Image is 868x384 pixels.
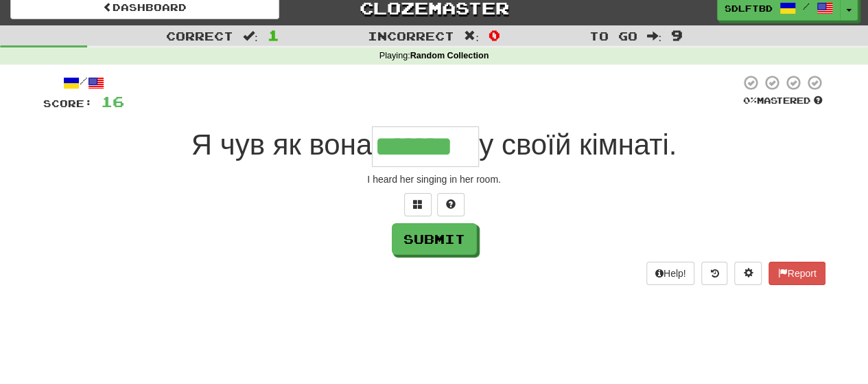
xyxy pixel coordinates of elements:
[803,1,810,11] span: /
[268,27,279,43] span: 1
[101,93,124,110] span: 16
[43,98,93,109] span: Score:
[489,27,500,43] span: 0
[43,74,124,91] div: /
[701,262,727,285] button: Round history (alt+y)
[769,262,825,285] button: Report
[740,95,825,107] div: Mastered
[646,262,695,285] button: Help!
[671,27,683,43] span: 9
[392,223,477,255] button: Submit
[589,29,637,43] span: To go
[368,29,454,43] span: Incorrect
[437,193,465,216] button: Single letter hint - you only get 1 per sentence and score half the points! alt+h
[191,128,372,161] span: Я чув як вона
[646,30,661,42] span: :
[243,30,258,42] span: :
[743,95,757,106] span: 0 %
[464,30,479,42] span: :
[410,51,489,60] strong: Random Collection
[43,172,825,186] div: I heard her singing in her room.
[725,2,773,14] span: sdlftbd
[166,29,233,43] span: Correct
[404,193,432,216] button: Switch sentence to multiple choice alt+p
[479,128,677,161] span: у своїй кімнаті.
